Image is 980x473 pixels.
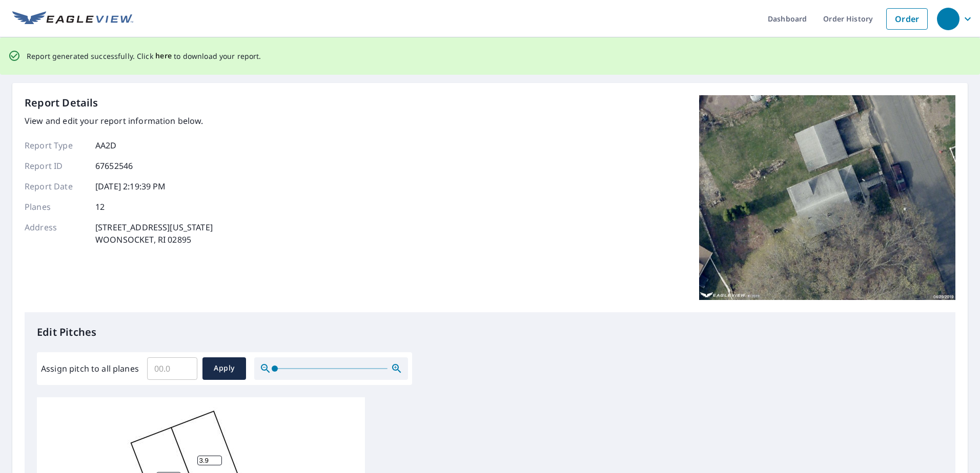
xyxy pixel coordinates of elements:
[886,8,928,30] a: Order
[95,221,213,246] p: [STREET_ADDRESS][US_STATE] WOONSOCKET, RI 02895
[25,201,86,213] p: Planes
[211,362,238,375] span: Apply
[155,50,172,62] button: here
[202,357,246,380] button: Apply
[37,325,943,340] p: Edit Pitches
[27,50,261,62] p: Report generated successfully. Click to download your report.
[699,95,955,300] img: Top image
[25,221,86,246] p: Address
[25,180,86,192] p: Report Date
[95,201,105,213] p: 12
[25,139,86,152] p: Report Type
[25,160,86,172] p: Report ID
[41,362,139,375] label: Assign pitch to all planes
[95,139,117,152] p: AA2D
[95,160,133,172] p: 67652546
[25,115,213,127] p: View and edit your report information below.
[147,354,197,383] input: 00.0
[25,95,98,111] p: Report Details
[95,180,166,192] p: [DATE] 2:19:39 PM
[12,11,133,27] img: EV Logo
